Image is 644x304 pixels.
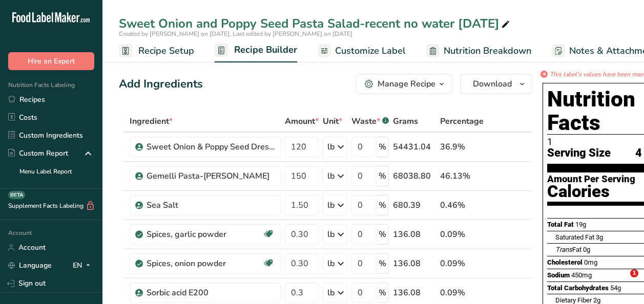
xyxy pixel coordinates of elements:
span: Total Carbohydrates [547,284,609,292]
button: Download [460,74,532,94]
div: 0.09% [440,228,484,241]
span: Fat [555,246,581,253]
div: Amount Per Serving [547,175,635,184]
div: 0.46% [440,199,484,211]
div: lb [327,228,335,241]
button: Hire an Expert [8,52,94,70]
div: 36.9% [440,141,484,153]
span: Unit [323,115,342,127]
div: 136.08 [393,228,436,241]
a: Nutrition Breakdown [426,39,531,62]
span: 0g [583,246,590,253]
div: Gemelli Pasta-[PERSON_NAME] [147,170,275,182]
div: Sweet Onion & Poppy Seed Dressing-[GEOGRAPHIC_DATA] [147,141,275,153]
span: Cholesterol [547,258,583,266]
div: 136.08 [393,257,436,270]
span: Sodium [547,271,570,279]
span: Created by [PERSON_NAME] on [DATE], Last edited by [PERSON_NAME] on [DATE] [119,30,352,38]
span: 19g [575,221,586,228]
div: 46.13% [440,170,484,182]
div: Sea Salt [147,199,275,211]
div: Spices, garlic powder [147,228,262,241]
div: lb [327,199,335,211]
span: 450mg [571,271,592,279]
div: 136.08 [393,287,436,299]
div: EN [73,259,94,272]
div: Spices, onion powder [147,257,262,270]
span: Dietary Fiber [555,296,592,304]
span: Recipe Setup [138,44,194,58]
div: Manage Recipe [378,78,435,90]
a: Language [8,256,52,274]
span: 2g [593,296,600,304]
div: Waste [351,115,389,127]
span: Saturated Fat [555,233,594,241]
div: BETA [8,191,25,199]
div: Add Ingredients [119,76,203,93]
div: lb [327,170,335,182]
iframe: Intercom live chat [609,269,634,294]
div: lb [327,257,335,270]
span: Amount [285,115,319,127]
a: Customize Label [318,39,406,62]
span: Ingredient [130,115,173,127]
button: Manage Recipe [356,74,452,94]
div: Custom Report [8,148,68,159]
div: 0.09% [440,257,484,270]
span: Nutrition Breakdown [444,44,531,58]
span: Percentage [440,115,484,127]
span: Total Fat [547,221,574,228]
div: lb [327,141,335,153]
a: Recipe Setup [119,39,194,62]
div: Calories [547,184,635,199]
span: 1 [630,269,638,277]
div: 680.39 [393,199,436,211]
div: 68038.80 [393,170,436,182]
span: 0mg [584,258,597,266]
span: 3g [596,233,603,241]
span: Customize Label [335,44,406,58]
span: Download [473,78,512,90]
i: Trans [555,246,572,253]
div: 54431.04 [393,141,436,153]
span: Recipe Builder [234,43,297,57]
div: Sweet Onion and Poppy Seed Pasta Salad-recent no water [DATE] [119,14,512,33]
a: Recipe Builder [215,38,297,63]
span: Grams [393,115,418,127]
div: lb [327,287,335,299]
div: Sorbic acid E200 [147,287,275,299]
span: Serving Size [547,147,611,160]
div: 0.09% [440,287,484,299]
